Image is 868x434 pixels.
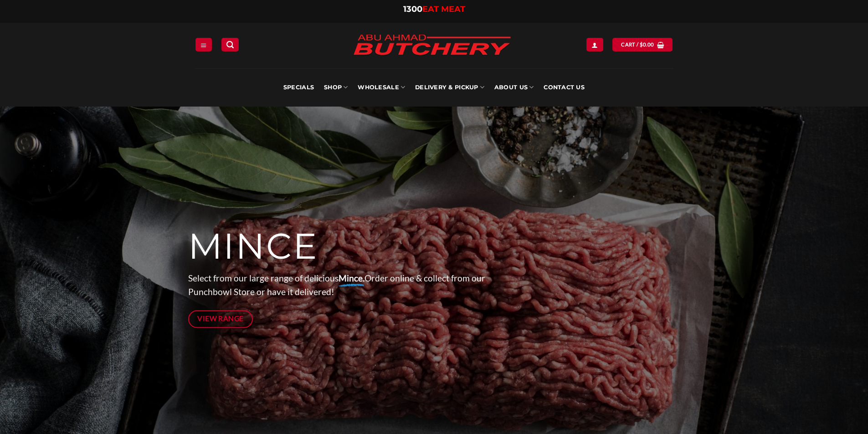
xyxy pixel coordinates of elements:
[621,41,654,49] span: Cart /
[188,273,485,297] span: Select from our large range of delicious Order online & collect from our Punchbowl Store or have ...
[345,28,519,63] img: Abu Ahmad Butchery
[197,313,244,324] span: View Range
[188,310,253,328] a: View Range
[195,38,212,51] a: Menu
[544,68,585,107] a: Contact Us
[612,38,673,51] a: Cart / $0.00
[324,68,348,107] a: SHOP
[415,68,484,107] a: Delivery & Pickup
[221,38,239,51] a: Search
[494,68,534,107] a: About Us
[422,4,465,14] span: EAT MEAT
[339,273,365,283] strong: Mince.
[403,4,422,14] span: 1300
[358,68,405,107] a: Wholesale
[640,41,654,47] bdi: 0.00
[283,68,314,107] a: Specials
[586,38,603,51] a: Login
[188,225,318,268] span: MINCE
[640,41,643,49] span: $
[403,4,465,14] a: 1300EAT MEAT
